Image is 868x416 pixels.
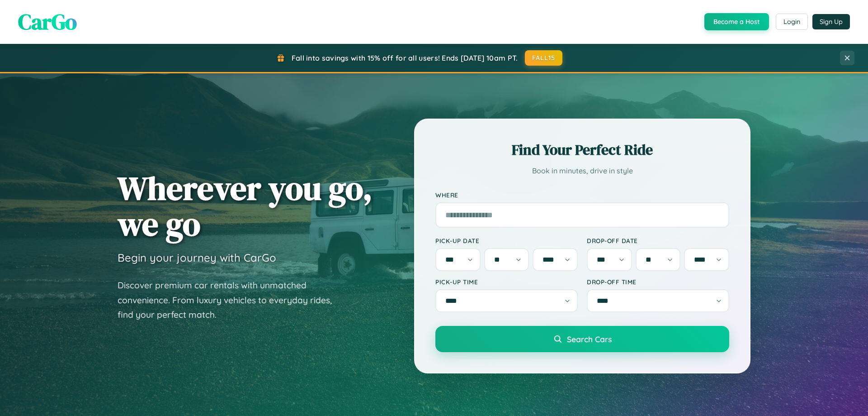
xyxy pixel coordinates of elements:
h3: Begin your journey with CarGo [118,251,276,264]
span: Search Cars [567,334,612,344]
button: Login [776,14,808,30]
button: FALL15 [525,50,563,66]
button: Sign Up [812,14,850,29]
label: Drop-off Date [587,237,729,244]
h1: Wherever you go, we go [118,170,373,242]
span: Fall into savings with 15% off for all users! Ends [DATE] 10am PT. [292,53,518,62]
label: Drop-off Time [587,278,729,286]
label: Pick-up Date [435,237,578,244]
label: Pick-up Time [435,278,578,286]
button: Become a Host [704,13,769,30]
label: Where [435,191,729,199]
p: Discover premium car rentals with unmatched convenience. From luxury vehicles to everyday rides, ... [118,278,344,322]
p: Book in minutes, drive in style [435,164,729,177]
button: Search Cars [435,326,729,352]
h2: Find Your Perfect Ride [435,140,729,160]
span: CarGo [18,7,77,37]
